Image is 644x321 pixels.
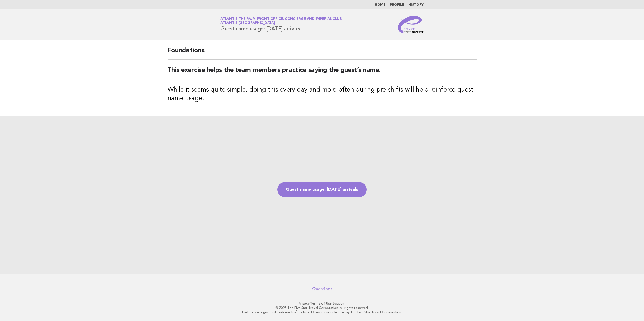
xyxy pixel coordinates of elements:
h2: This exercise helps the team members practice saying the guest’s name. [168,66,477,79]
a: Atlantis The Palm Front Office, Concierge and Imperial ClubAtlantis [GEOGRAPHIC_DATA] [220,17,342,25]
a: Support [333,302,346,305]
img: Service Energizers [398,16,424,33]
a: Home [375,3,386,6]
span: Atlantis [GEOGRAPHIC_DATA] [220,22,275,25]
h3: While it seems quite simple, doing this every day and more often during pre-shifts will help rein... [168,86,477,103]
a: Profile [390,3,404,6]
h1: Guest name usage: [DATE] arrivals [220,18,342,32]
a: Terms of Use [310,302,332,305]
p: · · [157,301,487,306]
p: Forbes is a registered trademark of Forbes LLC used under license by The Five Star Travel Corpora... [157,310,487,314]
a: History [408,3,424,6]
p: © 2025 The Five Star Travel Corporation. All rights reserved. [157,306,487,310]
a: Guest name usage: [DATE] arrivals [277,182,367,197]
h2: Foundations [168,46,477,60]
a: Privacy [299,302,309,305]
a: Questions [312,286,332,292]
